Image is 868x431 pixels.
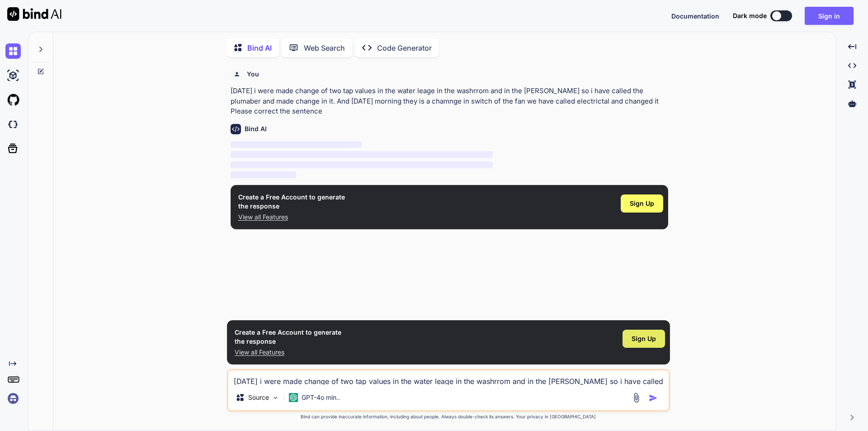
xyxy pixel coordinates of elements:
[631,393,642,403] img: attachment
[302,393,340,402] p: GPT-4o min..
[245,124,267,133] h6: Bind AI
[235,328,341,346] h1: Create a Free Account to generate the response
[231,151,493,158] span: ‌
[733,11,767,20] span: Dark mode
[805,7,854,25] button: Sign in
[7,7,61,21] img: Bind AI
[231,141,362,148] span: ‌
[304,43,345,53] p: Web Search
[630,199,654,208] span: Sign Up
[5,43,21,59] img: chat
[649,393,658,403] img: icon
[247,43,272,53] p: Bind AI
[289,393,298,402] img: GPT-4o mini
[248,393,269,402] p: Source
[231,86,668,117] p: [DATE] i were made change of two tap values in the water leage in the washrrom and in the [PERSON...
[377,43,432,53] p: Code Generator
[235,348,341,357] p: View all Features
[231,161,493,168] span: ‌
[231,171,296,178] span: ‌
[5,391,21,406] img: signin
[671,12,719,20] span: Documentation
[5,92,21,108] img: githubLight
[671,11,719,21] button: Documentation
[5,68,21,83] img: ai-studio
[238,193,345,211] h1: Create a Free Account to generate the response
[632,334,656,343] span: Sign Up
[272,394,279,402] img: Pick Models
[227,413,670,420] p: Bind can provide inaccurate information, including about people. Always double-check its answers....
[5,117,21,132] img: darkCloudIdeIcon
[238,213,345,222] p: View all Features
[247,70,259,79] h6: You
